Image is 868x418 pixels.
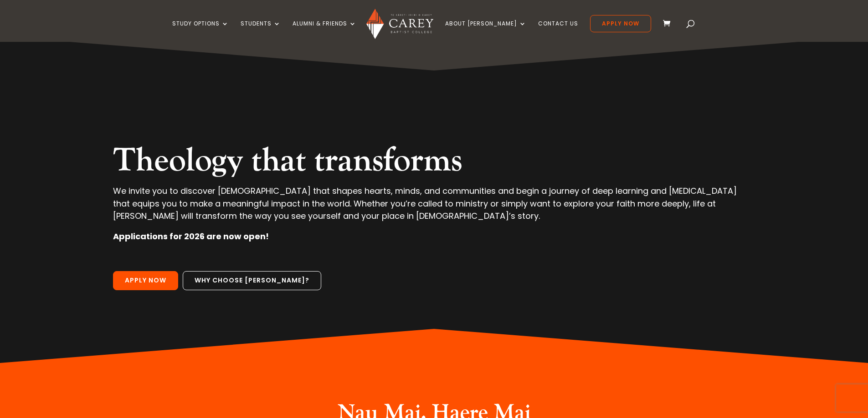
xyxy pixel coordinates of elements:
h2: Theology that transforms [113,141,755,185]
img: Carey Baptist College [366,9,433,39]
strong: Applications for 2026 are now open! [113,231,269,242]
a: Apply Now [590,15,651,32]
a: Apply Now [113,271,178,290]
a: About [PERSON_NAME] [445,20,526,42]
a: Why choose [PERSON_NAME]? [183,271,321,290]
a: Alumni & Friends [293,20,356,42]
p: We invite you to discover [DEMOGRAPHIC_DATA] that shapes hearts, minds, and communities and begin... [113,185,755,230]
a: Contact Us [538,20,578,42]
a: Students [241,20,281,42]
a: Study Options [172,20,229,42]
